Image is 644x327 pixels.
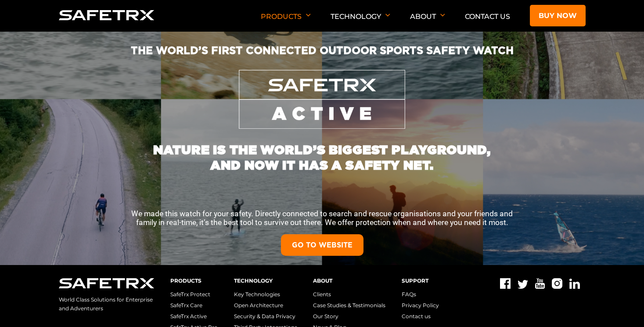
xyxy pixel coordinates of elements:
[313,313,338,320] a: Our Story
[234,302,283,309] a: Open Architecture
[59,10,155,20] img: Logo SafeTrx
[65,44,580,70] h2: THE WORLD’S FIRST CONNECTED OUTDOOR SPORTS SAFETY WATCH
[306,14,311,17] img: Arrow down icon
[402,278,484,283] h3: Support
[313,291,331,298] a: Clients
[402,291,416,298] a: FAQs
[170,291,210,298] a: SafeTrx Protect
[281,234,363,256] a: GO TO WEBSITE
[410,12,445,32] p: About
[59,295,155,313] p: World Class Solutions for Enterprise and Adventurers
[331,12,390,32] p: Technology
[535,278,545,289] img: Youtube icon
[465,12,510,21] a: Contact Us
[440,14,445,17] img: Arrow down icon
[125,209,520,227] p: We made this watch for your safety. Directly connected to search and rescue organisations and you...
[500,278,511,289] img: Facebook icon
[59,278,155,288] img: Safetrx logo
[530,5,586,26] a: Buy now
[600,285,644,327] div: Chatwidget
[170,313,207,320] a: SafeTrx Active
[518,280,528,289] img: Twitter icon
[569,279,580,289] img: Linkedin icon
[147,129,498,173] h1: NATURE IS THE WORLD’S BIGGEST PLAYGROUND, AND NOW IT HAS A SAFETY NET.
[402,302,439,309] a: Privacy Policy
[234,278,297,283] h3: Technology
[261,12,311,32] p: Products
[552,278,562,289] img: Instagram icon
[600,285,644,327] iframe: Chat Widget
[234,313,295,320] a: Security & Data Privacy
[313,302,385,309] a: Case Studies & Testimonials
[402,313,431,320] a: Contact us
[239,70,405,129] img: SafeTrx Active Logo
[385,14,390,17] img: Arrow down icon
[170,278,218,283] h3: Products
[170,302,202,309] a: SafeTrx Care
[313,278,385,283] h3: About
[234,291,280,298] a: Key Technologies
